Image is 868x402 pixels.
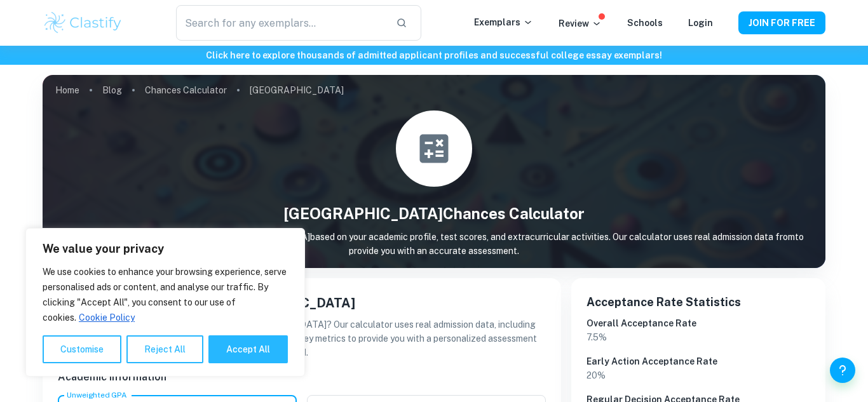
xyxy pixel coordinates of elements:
a: Cookie Policy [78,312,135,323]
button: JOIN FOR FREE [738,11,825,34]
p: Review [559,17,602,30]
p: We value your privacy [43,241,288,257]
label: Unweighted GPA [67,389,127,400]
a: Login [688,18,713,28]
h6: Early Action Acceptance Rate [587,354,810,368]
button: Customise [43,335,121,363]
a: Chances Calculator [145,81,227,99]
p: Find out your chances of getting into [GEOGRAPHIC_DATA] based on your academic profile, test scor... [43,230,825,258]
p: We use cookies to enhance your browsing experience, serve personalised ads or content, and analys... [43,264,288,325]
button: Accept All [208,335,288,363]
img: Clastify logo [43,10,123,36]
a: Schools [627,18,663,28]
input: Search for any exemplars... [176,5,386,41]
p: 20 % [587,368,810,382]
p: 7.5 % [587,330,810,344]
a: Home [55,81,79,99]
div: We value your privacy [25,228,305,377]
h6: Acceptance Rate Statistics [587,293,810,311]
h1: [GEOGRAPHIC_DATA] Chances Calculator [43,202,825,225]
a: Blog [102,81,122,99]
button: Help and Feedback [830,358,855,383]
p: [GEOGRAPHIC_DATA] [250,83,344,97]
p: Exemplars [474,15,533,29]
button: Reject All [126,335,203,363]
h6: Click here to explore thousands of admitted applicant profiles and successful college essay exemp... [3,48,865,62]
h6: Overall Acceptance Rate [587,316,810,330]
h6: Academic Information [58,370,546,385]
